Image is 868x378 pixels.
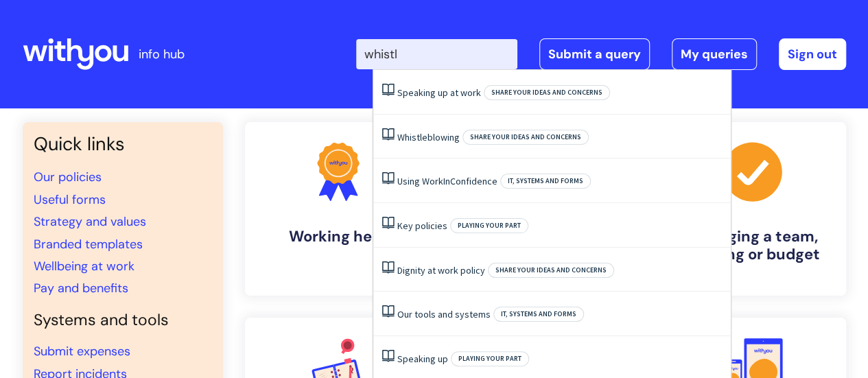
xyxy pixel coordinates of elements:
a: Useful forms [34,191,106,208]
a: Whistleblowing [397,131,460,143]
h4: Systems and tools [34,311,212,330]
div: | - [356,38,846,70]
a: Our tools and systems [397,308,491,320]
a: Working here [245,122,432,296]
span: Share your ideas and concerns [462,130,589,145]
h4: Managing a team, building or budget [670,228,835,264]
span: IT, systems and forms [500,174,591,189]
span: IT, systems and forms [493,307,584,322]
p: info hub [139,43,185,65]
a: Strategy and values [34,213,146,230]
h3: Quick links [34,133,212,155]
a: Submit expenses [34,343,130,359]
a: Managing a team, building or budget [659,122,846,296]
a: Key policies [397,220,447,232]
h4: Working here [256,228,421,246]
span: Playing your part [450,218,528,233]
span: Share your ideas and concerns [484,85,610,100]
a: Branded templates [34,236,143,252]
a: Pay and benefits [34,280,128,296]
a: Our policies [34,169,102,185]
a: Speaking up at work [397,86,481,99]
a: Wellbeing at work [34,258,134,274]
span: Playing your part [451,351,529,366]
a: Sign out [779,38,846,70]
input: Search [356,39,517,69]
a: Dignity at work policy [397,264,485,276]
a: Submit a query [539,38,650,70]
a: Speaking up [397,353,448,365]
a: My queries [672,38,757,70]
a: Using WorkInConfidence [397,175,497,187]
span: Share your ideas and concerns [488,263,614,278]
